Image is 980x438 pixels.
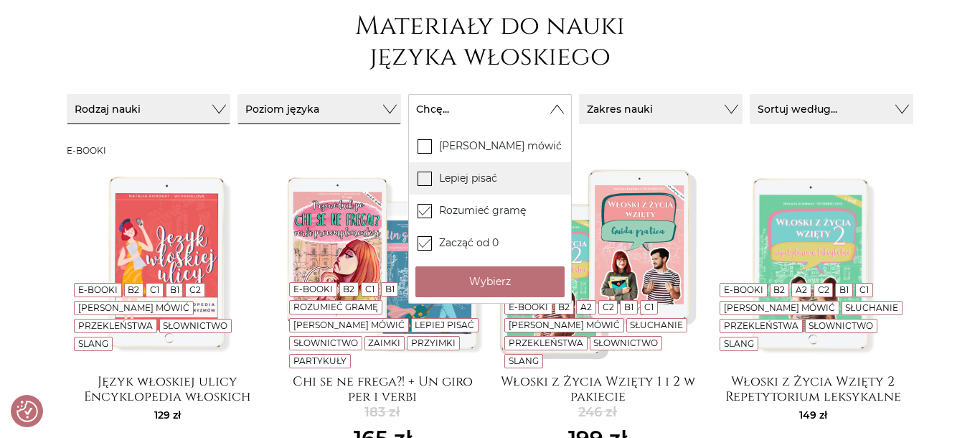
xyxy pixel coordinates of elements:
a: A2 [796,284,807,295]
a: [PERSON_NAME] mówić [293,320,405,330]
a: Slang [724,338,754,349]
del: 246 [568,403,627,422]
label: [PERSON_NAME] mówić [409,130,571,162]
a: Słownictwo [593,337,658,348]
span: 129 [154,409,181,421]
a: B1 [624,302,633,312]
a: Zaimki [368,337,400,348]
del: 183 [354,403,412,422]
button: Chcę... [408,94,572,124]
a: B2 [558,302,570,312]
a: [PERSON_NAME] mówić [509,320,620,330]
a: B1 [170,284,179,295]
a: Słownictwo [163,320,227,331]
label: Lepiej pisać [409,162,571,195]
a: Słuchanie [630,320,683,330]
a: Chi se ne frega?! + Un giro per i verbi [282,374,483,403]
h3: E-booki [67,146,913,156]
a: Słuchanie [845,302,898,313]
img: Revisit consent button [17,401,38,422]
a: A2 [580,302,592,312]
a: [PERSON_NAME] mówić [78,302,189,313]
a: Słownictwo [293,337,358,348]
a: B1 [839,284,849,295]
button: Zakres nauki [579,94,743,124]
div: Rodzaj nauki [408,124,572,304]
button: Sortuj według... [750,94,913,124]
button: Preferencje co do zgód [17,401,38,422]
a: Słownictwo [809,320,873,331]
a: B2 [128,284,139,295]
a: Przekleństwa [724,320,798,331]
a: Slang [78,338,108,349]
a: C1 [150,284,159,295]
button: Rodzaj nauki [67,94,230,124]
a: Język włoskiej ulicy Encyklopedia włoskich wulgaryzmów [67,374,268,403]
a: Włoski z Życia Wzięty 2 Repetytorium leksykalne [712,374,913,403]
a: E-booki [293,284,333,294]
a: E-booki [509,302,548,312]
a: Przekleństwa [78,320,153,331]
a: C2 [603,302,614,312]
h1: Materiały do nauki języka włoskiego [347,11,633,73]
a: B1 [385,284,395,294]
span: 149 [799,409,827,421]
a: Slang [509,355,539,366]
a: B2 [343,284,354,294]
a: C1 [859,284,869,295]
a: E-booki [78,284,118,295]
a: C1 [644,302,654,312]
a: Przyimki [411,337,456,348]
a: E-booki [724,284,763,295]
button: Wybierz [415,266,565,297]
label: Zacząć od 0 [409,227,571,259]
a: Włoski z Życia Wzięty 1 i 2 w pakiecie [497,374,698,403]
a: C2 [818,284,829,295]
a: [PERSON_NAME] mówić [724,302,835,313]
a: Przekleństwa [509,337,583,348]
a: Lepiej pisać [415,320,474,330]
button: Poziom języka [237,94,401,124]
a: C1 [365,284,374,294]
a: Partykuły [293,355,347,366]
a: B2 [773,284,785,295]
a: C2 [189,284,201,295]
label: Rozumieć gramę [409,195,571,227]
a: Rozumieć gramę [293,302,378,312]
